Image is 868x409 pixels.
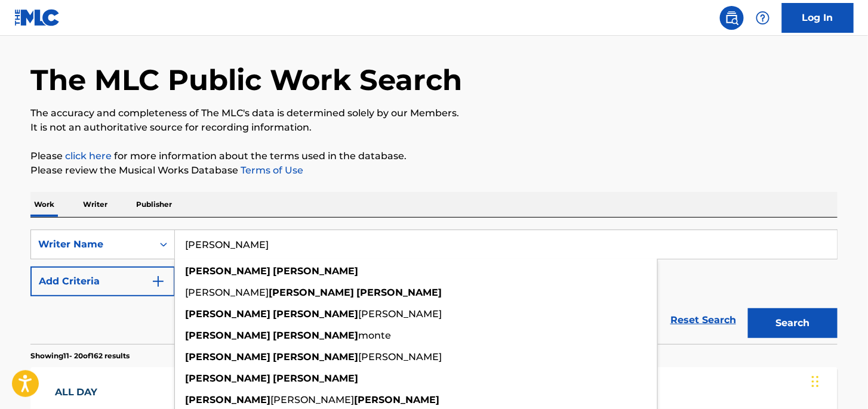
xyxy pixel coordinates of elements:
[30,192,58,217] p: Work
[664,307,742,333] a: Reset Search
[185,373,270,384] strong: [PERSON_NAME]
[808,352,868,409] iframe: Chat Widget
[720,6,744,30] a: Public Search
[30,62,462,98] h1: The MLC Public Work Search
[151,274,165,289] img: 9d2ae6d4665cec9f34b9.svg
[30,230,838,344] form: Search Form
[273,308,358,320] strong: [PERSON_NAME]
[14,9,60,26] img: MLC Logo
[79,192,111,217] p: Writer
[273,351,358,362] strong: [PERSON_NAME]
[185,308,270,320] strong: [PERSON_NAME]
[65,150,112,162] a: click here
[185,287,269,298] span: [PERSON_NAME]
[812,364,819,399] div: Drag
[30,149,838,163] p: Please for more information about the terms used in the database.
[273,265,358,277] strong: [PERSON_NAME]
[273,330,358,341] strong: [PERSON_NAME]
[30,163,838,178] p: Please review the Musical Works Database
[30,267,175,296] button: Add Criteria
[748,308,838,338] button: Search
[358,308,442,320] span: [PERSON_NAME]
[358,330,391,341] span: monte
[30,351,130,361] p: Showing 11 - 20 of 162 results
[782,3,854,33] a: Log In
[751,6,775,30] div: Help
[725,11,739,25] img: search
[30,106,838,120] p: The accuracy and completeness of The MLC's data is determined solely by our Members.
[30,120,838,135] p: It is not an authoritative source for recording information.
[185,265,270,277] strong: [PERSON_NAME]
[185,330,270,341] strong: [PERSON_NAME]
[55,385,165,399] div: ALL DAY
[269,287,354,298] strong: [PERSON_NAME]
[238,165,303,176] a: Terms of Use
[185,394,270,405] strong: [PERSON_NAME]
[756,11,770,25] img: help
[270,394,354,405] span: [PERSON_NAME]
[273,373,358,384] strong: [PERSON_NAME]
[354,394,439,405] strong: [PERSON_NAME]
[358,351,442,362] span: [PERSON_NAME]
[185,351,270,362] strong: [PERSON_NAME]
[356,287,442,298] strong: [PERSON_NAME]
[38,237,146,252] div: Writer Name
[133,192,176,217] p: Publisher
